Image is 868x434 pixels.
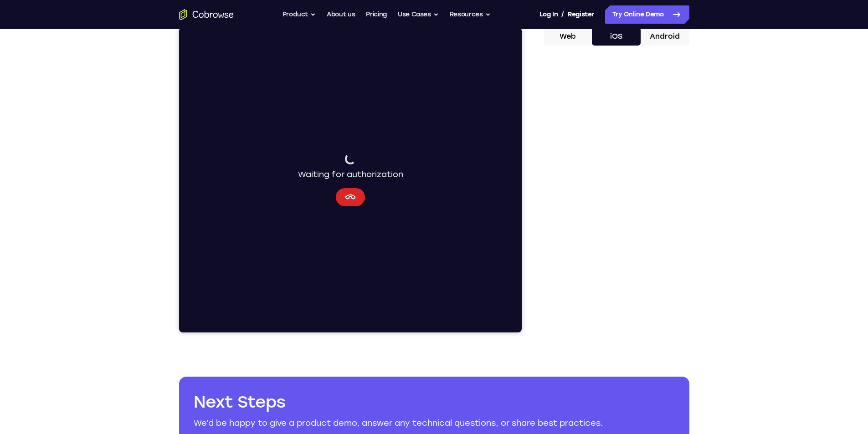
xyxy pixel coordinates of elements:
button: Use Cases [398,5,439,24]
h2: Next Steps [194,391,675,413]
span: / [561,9,564,20]
button: Android [641,27,689,46]
button: Resources [450,5,491,24]
a: Register [568,5,594,24]
a: Go to the home page [179,9,234,20]
a: About us [327,5,355,24]
a: Log In [539,5,558,24]
button: iOS [592,27,641,46]
button: Product [282,5,316,24]
a: Pricing [366,5,387,24]
button: Web [544,27,592,46]
a: Try Online Demo [605,5,689,24]
p: We’d be happy to give a product demo, answer any technical questions, or share best practices. [194,417,675,429]
iframe: Agent [179,27,522,332]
